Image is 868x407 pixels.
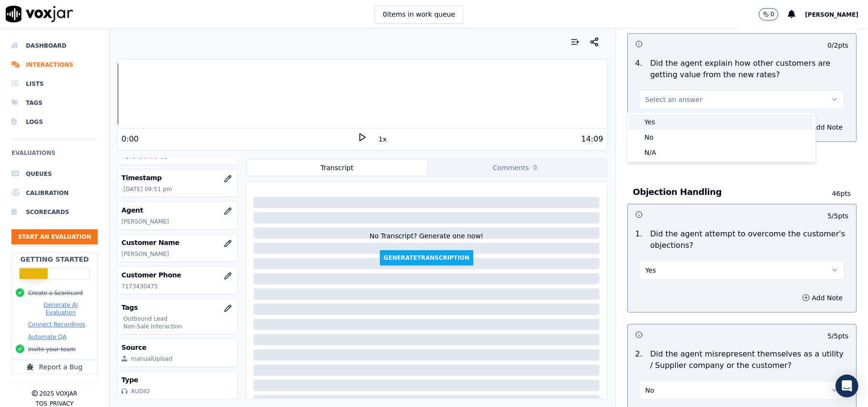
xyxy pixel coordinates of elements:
button: Start an Evaluation [11,229,98,244]
img: voxjar logo [6,6,73,22]
p: [PERSON_NAME] [122,218,234,225]
p: Non-Sale Interaction [123,323,234,330]
div: Yes [629,114,814,130]
a: Tags [11,93,98,112]
p: Did the agent explain how other customers are getting value from the new rates? [650,58,848,81]
button: 0items in work queue [375,5,463,23]
button: Invite your team [28,346,75,353]
p: 5 / 5 pts [827,211,848,221]
h3: Tags [122,303,234,312]
h3: Customer Name [122,238,234,247]
button: Generate AI Evaluation [28,301,93,316]
div: No [629,130,814,145]
button: Add Note [797,291,848,305]
div: 0:00 [122,133,139,145]
div: N/A [629,145,814,160]
p: Outbound Lead [123,315,234,323]
span: Select an answer [645,95,703,104]
div: Open Intercom Messenger [836,375,858,397]
button: Automate QA [28,333,66,341]
p: [DATE] 09:51 pm [123,185,234,193]
h2: Getting Started [20,254,89,264]
p: Did the agent attempt to overcome the customer's objections? [650,228,848,251]
button: Create a Scorecard [28,289,83,297]
h3: Timestamp [122,173,234,183]
h3: Objection Handling [633,186,815,198]
p: 2 . [632,348,646,371]
button: 0 [759,8,779,20]
p: 46 pts [815,189,851,198]
p: 0 / 2 pts [827,41,848,50]
a: Lists [11,74,98,93]
div: No Transcript? Generate one now! [369,231,483,250]
button: 1x [377,132,388,146]
p: 2025 Voxjar [40,390,77,397]
button: Connect Recordings [28,321,85,328]
h3: Agent [122,205,234,215]
a: Logs [11,112,98,132]
button: Add Note [797,121,848,134]
span: No [645,386,654,395]
span: [PERSON_NAME] [805,11,858,18]
h3: Type [122,375,234,385]
a: Scorecards [11,203,98,222]
p: 5 / 5 pts [827,331,848,341]
a: Queues [11,164,98,183]
h3: Customer Phone [122,270,234,280]
div: 14:09 [581,133,603,145]
button: Transcript [247,160,427,175]
button: Report a Bug [11,360,98,374]
a: Calibration [11,183,98,203]
p: Did the agent misrepresent themselves as a utility / Supplier company or the customer? [650,348,848,371]
a: Interactions [11,55,98,74]
h6: Evaluations [11,147,98,164]
button: Comments [427,160,606,175]
p: 4 . [632,58,646,81]
p: 0 [771,10,775,18]
div: manualUpload [131,355,173,363]
p: [PERSON_NAME] [122,250,234,258]
div: AUDIO [131,387,150,395]
button: 0 [759,8,788,20]
button: [PERSON_NAME] [805,9,868,20]
p: 7173430475 [122,283,234,290]
h3: Source [122,343,234,352]
span: 0 [531,163,540,172]
a: Dashboard [11,36,98,55]
button: GenerateTranscription [380,250,473,265]
p: 1 . [632,228,646,251]
span: Yes [645,265,656,275]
